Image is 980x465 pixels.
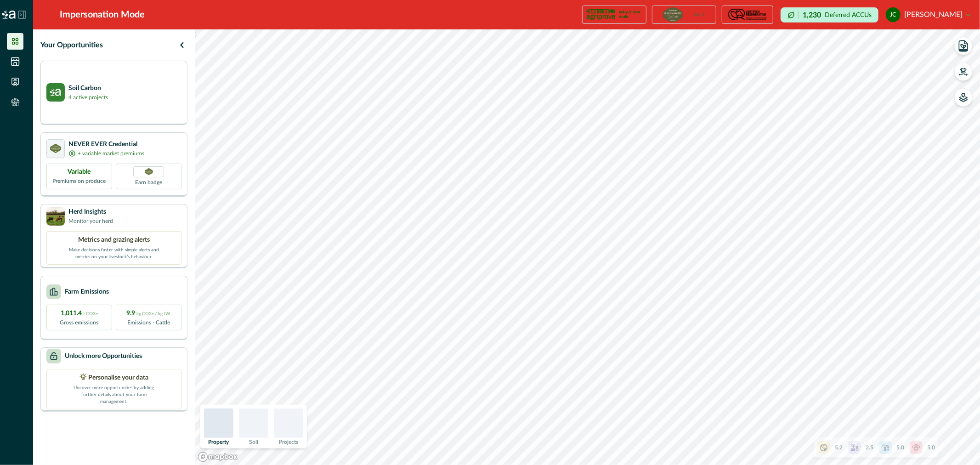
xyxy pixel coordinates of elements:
[825,11,872,18] p: Deferred ACCUs
[61,309,98,318] p: 1,011.4
[68,140,144,149] p: NEVER EVER Credential
[934,421,980,465] iframe: Chat Widget
[50,144,62,153] img: certification logo
[68,383,160,405] p: Uncover more opportunities by adding further details about your farm management.
[68,167,91,177] p: Variable
[68,245,160,261] p: Make decisions faster with simple alerts and metrics on your livestock’s behaviour.
[65,352,142,361] p: Unlock more Opportunities
[803,11,821,19] p: 1,230
[586,7,615,22] img: certification logo
[886,4,971,26] button: justin costello[PERSON_NAME]
[68,217,113,225] p: Monitor your herd
[249,439,258,445] p: Soil
[65,287,109,297] p: Farm Emissions
[927,443,935,452] p: 5.0
[127,309,171,318] p: 9.9
[693,12,705,17] p: Tier 2
[135,177,162,187] p: Earn badge
[78,149,144,158] p: + variable market premiums
[663,7,682,22] img: certification logo
[68,93,108,102] p: 4 active projects
[83,312,98,316] span: t CO2e
[866,443,873,452] p: 2.5
[78,235,150,245] p: Metrics and grazing alerts
[198,452,238,462] a: Mapbox logo
[68,207,113,217] p: Herd Insights
[53,177,106,185] p: Premiums on produce
[127,318,170,327] p: Emissions - Cattle
[60,8,145,22] div: Impersonation Mode
[60,318,99,327] p: Gross emissions
[727,7,768,22] img: certification logo
[2,11,16,19] img: Logo
[835,443,843,452] p: 5.2
[40,40,103,51] p: Your Opportunities
[89,373,149,383] p: Personalise your data
[279,439,298,445] p: Projects
[209,439,229,445] p: Property
[137,312,171,316] span: kg CO2e / kg LW
[619,10,642,19] p: Independent Audit
[68,84,108,93] p: Soil Carbon
[896,443,904,452] p: 5.0
[145,168,153,175] img: Greenham NEVER EVER certification badge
